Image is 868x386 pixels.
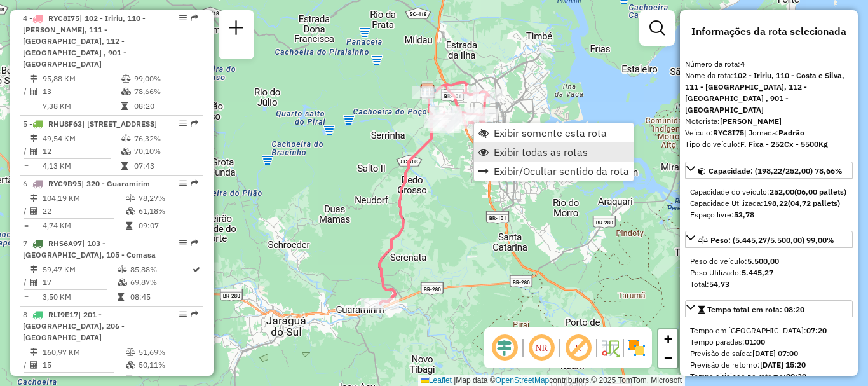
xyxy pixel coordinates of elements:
td: 4,13 KM [42,160,121,172]
strong: [DATE] 07:00 [752,348,798,358]
i: % de utilização do peso [126,348,135,356]
span: | [STREET_ADDRESS] [82,119,157,128]
i: Tempo total em rota [121,102,128,110]
div: Capacidade do veículo: [690,186,848,198]
strong: 01:00 [745,337,765,347]
td: 22 [42,205,125,217]
td: = [23,373,29,386]
span: RHS6A97 [48,238,82,248]
em: Rota exportada [191,14,198,22]
td: = [23,291,29,303]
td: / [23,205,29,217]
i: % de utilização da cubagem [126,207,135,215]
a: OpenStreetMap [496,376,550,385]
div: Total: [690,279,848,290]
td: 15 [42,359,125,371]
div: Tipo do veículo: [685,139,853,150]
i: Distância Total [30,135,37,142]
strong: RYC8I75 [713,128,744,137]
a: Zoom in [658,329,677,348]
span: 5 - [23,119,157,128]
td: 50,11% [138,359,198,371]
span: Ocultar NR [526,333,557,363]
td: 70,10% [133,145,198,158]
td: / [23,145,29,158]
div: Número da rota: [685,59,853,70]
i: % de utilização da cubagem [121,88,131,95]
i: Total de Atividades [30,361,37,369]
a: Peso: (5.445,27/5.500,00) 99,00% [685,231,853,248]
li: Exibir todas as rotas [474,142,634,162]
i: % de utilização da cubagem [121,148,131,155]
span: Tempo total em rota: 08:20 [707,305,804,314]
a: Exibir filtros [644,15,670,41]
a: Tempo total em rota: 08:20 [685,300,853,317]
em: Rota exportada [191,179,198,187]
span: 7 - [23,238,156,259]
strong: 07:20 [806,326,827,335]
i: % de utilização do peso [126,195,135,202]
div: Previsão de saída: [690,348,848,359]
span: + [664,331,672,347]
div: Previsão de retorno: [690,359,848,371]
strong: 5.445,27 [742,268,773,277]
em: Opções [179,239,187,247]
h4: Informações da rota selecionada [685,25,853,38]
span: − [664,350,672,366]
i: % de utilização do peso [121,135,131,142]
div: Veículo: [685,127,853,139]
td: 76,32% [133,132,198,145]
span: Exibir somente esta rota [494,128,607,138]
em: Rota exportada [191,310,198,318]
span: | 102 - Iririu, 110 - [PERSON_NAME], 111 - [GEOGRAPHIC_DATA], 112 - [GEOGRAPHIC_DATA] , 901 - [GE... [23,13,146,69]
td: 99,00% [133,72,198,85]
span: Peso do veículo: [690,256,779,266]
td: 07:43 [133,160,198,172]
strong: Padrão [778,128,804,137]
strong: [PERSON_NAME] [720,116,782,126]
span: 8 - [23,310,125,342]
i: % de utilização da cubagem [126,361,135,369]
strong: 54,73 [709,279,729,289]
td: 09:15 [138,373,198,386]
i: Tempo total em rota [118,293,124,301]
span: | 103 - [GEOGRAPHIC_DATA], 105 - Comasa [23,238,156,259]
i: Total de Atividades [30,279,37,286]
i: Tempo total em rota [121,162,128,170]
span: Exibir rótulo [563,333,593,363]
td: 08:20 [133,100,198,113]
span: Peso: (5.445,27/5.500,00) 99,00% [710,235,834,245]
i: % de utilização do peso [121,75,131,83]
td: 49,54 KM [42,132,121,145]
span: Capacidade: (198,22/252,00) 78,66% [709,166,843,176]
td: = [23,100,29,113]
td: / [23,85,29,98]
td: 10,73 KM [42,373,125,386]
td: 51,69% [138,346,198,359]
i: Tempo total em rota [126,222,132,230]
i: Distância Total [30,348,37,356]
em: Rota exportada [191,239,198,247]
div: Nome da rota: [685,70,853,116]
td: 95,88 KM [42,72,121,85]
td: 08:45 [130,291,191,303]
span: | 320 - Guaramirim [81,179,150,188]
td: 09:07 [138,219,198,232]
strong: [DATE] 15:20 [760,360,806,369]
div: Motorista: [685,116,853,127]
div: Espaço livre: [690,209,848,221]
strong: 4 [740,59,745,69]
em: Rota exportada [191,120,198,127]
td: / [23,359,29,371]
span: RHU8F63 [48,119,82,128]
div: Tempo dirigindo no retorno: [690,371,848,382]
i: Rota otimizada [193,266,200,273]
strong: F. Fixa - 252Cx - 5500Kg [740,139,828,149]
td: 160,97 KM [42,346,125,359]
td: / [23,276,29,289]
td: 78,66% [133,85,198,98]
td: 13 [42,85,121,98]
div: Tempo em [GEOGRAPHIC_DATA]: [690,325,848,336]
td: 59,47 KM [42,263,117,276]
a: Capacidade: (198,22/252,00) 78,66% [685,162,853,179]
